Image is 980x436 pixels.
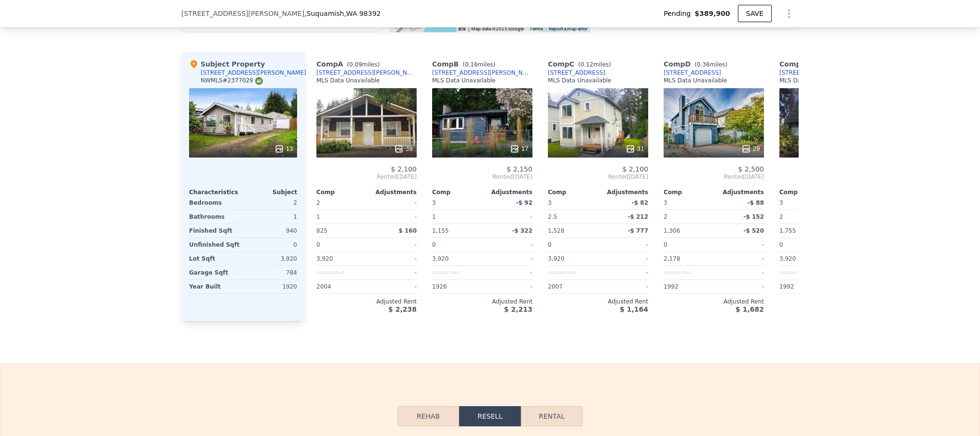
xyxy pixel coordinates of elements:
[779,210,828,224] div: 2
[714,188,764,196] div: Adjustments
[779,280,828,293] div: 1992
[779,77,843,84] div: MLS Data Unavailable
[245,280,297,293] div: 1920
[245,252,297,265] div: 3,920
[548,69,605,77] a: [STREET_ADDRESS]
[738,5,772,22] button: SAVE
[189,210,241,224] div: Bathrooms
[664,298,764,305] div: Adjusted Rent
[716,266,764,279] div: -
[779,298,880,305] div: Adjusted Rent
[201,69,306,77] div: [STREET_ADDRESS][PERSON_NAME]
[512,227,532,234] span: -$ 322
[632,199,648,206] span: -$ 82
[548,77,612,84] div: MLS Data Unavailable
[664,69,721,77] div: [STREET_ADDRESS]
[189,252,241,265] div: Lot Sqft
[189,280,241,293] div: Year Built
[779,227,796,234] span: 1,755
[243,188,297,196] div: Subject
[316,69,417,77] div: [STREET_ADDRESS][PERSON_NAME]
[189,224,241,238] div: Finished Sqft
[664,255,680,262] span: 2,178
[664,266,712,279] div: Unspecified
[664,227,680,234] span: 1,306
[574,61,615,68] span: ( miles)
[779,188,830,196] div: Comp
[316,255,333,262] span: 3,920
[316,298,417,305] div: Adjusted Rent
[779,59,846,69] div: Comp E
[779,69,880,77] a: [STREET_ADDRESS][PERSON_NAME]
[735,305,764,313] span: $ 1,682
[316,227,327,234] span: 825
[394,144,413,154] div: 39
[548,59,615,69] div: Comp C
[664,59,731,69] div: Comp D
[743,227,764,234] span: -$ 520
[548,241,552,248] span: 0
[627,213,648,220] span: -$ 212
[459,406,521,426] button: Resell
[548,266,596,279] div: Unspecified
[626,144,644,154] div: 31
[548,199,552,206] span: 3
[620,305,648,313] span: $ 1,164
[664,188,714,196] div: Comp
[664,241,667,248] span: 0
[432,266,480,279] div: Unspecified
[343,61,383,68] span: ( miles)
[316,77,380,84] div: MLS Data Unavailable
[548,173,648,181] span: Rented [DATE]
[716,252,764,265] div: -
[316,188,367,196] div: Comp
[316,266,365,279] div: Unspecified
[743,213,764,220] span: -$ 152
[580,61,593,68] span: 0.12
[397,406,459,426] button: Rehab
[530,26,543,31] a: Terms (opens in new tab)
[459,61,499,68] span: ( miles)
[432,298,532,305] div: Adjusted Rent
[548,188,598,196] div: Comp
[664,173,764,181] span: Rented [DATE]
[548,255,564,262] span: 3,920
[201,77,263,85] div: NWMLS # 2377029
[598,188,648,196] div: Adjustments
[516,199,532,206] span: -$ 92
[245,266,297,279] div: 784
[432,77,496,84] div: MLS Data Unavailable
[664,9,694,18] span: Pending
[255,77,263,85] img: NWMLS Logo
[368,266,417,279] div: -
[344,10,381,17] span: , WA 98392
[548,298,648,305] div: Adjusted Rent
[600,252,648,265] div: -
[600,238,648,251] div: -
[484,210,532,224] div: -
[316,199,320,206] span: 2
[432,210,480,224] div: 1
[748,199,764,206] span: -$ 88
[507,165,532,173] span: $ 2,150
[432,59,499,69] div: Comp B
[548,227,564,234] span: 1,528
[391,165,417,173] span: $ 2,100
[548,280,596,293] div: 2007
[349,61,362,68] span: 0.09
[245,210,297,224] div: 1
[741,144,760,154] div: 28
[471,26,524,31] span: Map data ©2025 Google
[245,196,297,210] div: 2
[465,61,478,68] span: 0.16
[316,241,320,248] span: 0
[304,9,381,18] span: , Suquamish
[484,266,532,279] div: -
[549,26,587,31] a: Report a map error
[189,59,265,69] div: Subject Property
[432,227,449,234] span: 1,155
[779,255,796,262] span: 3,920
[316,173,417,181] span: Rented [DATE]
